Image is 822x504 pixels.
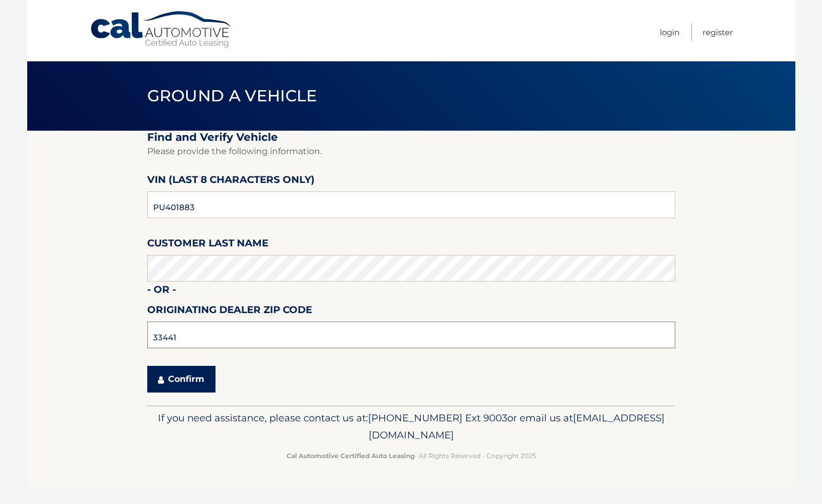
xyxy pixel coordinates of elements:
[147,86,317,106] span: Ground a Vehicle
[147,144,675,159] p: Please provide the following information.
[286,452,414,460] strong: Cal Automotive Certified Auto Leasing
[147,235,268,255] label: Customer Last Name
[660,23,680,41] a: Login
[147,302,312,322] label: Originating Dealer Zip Code
[90,11,234,49] a: Cal Automotive
[368,412,507,424] span: [PHONE_NUMBER] Ext 9003
[147,131,675,144] h2: Find and Verify Vehicle
[703,23,733,41] a: Register
[147,172,315,191] label: VIN (last 8 characters only)
[154,410,668,444] p: If you need assistance, please contact us at: or email us at
[147,366,216,393] button: Confirm
[154,450,668,461] p: - All Rights Reserved - Copyright 2025
[147,282,176,301] label: - or -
